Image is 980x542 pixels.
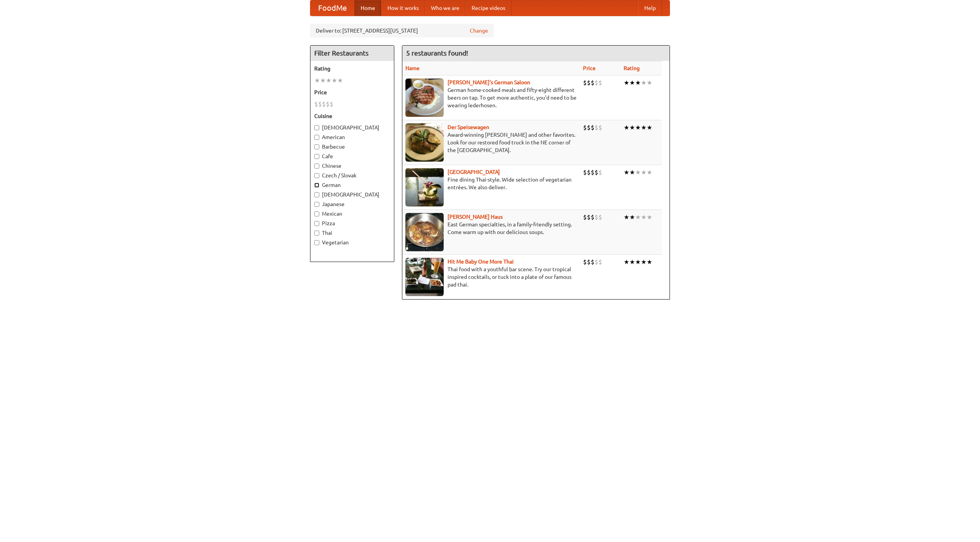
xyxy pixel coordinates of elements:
li: ★ [635,168,641,177]
li: $ [595,123,598,132]
input: Vegetarian [314,240,319,245]
a: Price [583,65,596,71]
input: Thai [314,231,319,236]
li: $ [326,100,330,108]
a: Der Speisewagen [448,124,489,130]
li: ★ [337,76,343,85]
input: Cafe [314,154,319,159]
img: babythai.jpg [405,258,444,296]
li: $ [591,79,595,87]
input: German [314,183,319,188]
p: Award-winning [PERSON_NAME] and other favorites. Look for our restored food truck in the NE corne... [405,131,577,154]
a: Rating [624,65,640,71]
a: How it works [381,0,425,16]
li: ★ [624,213,629,221]
a: Change [470,27,488,34]
img: kohlhaus.jpg [405,213,444,251]
li: $ [314,100,318,108]
li: $ [598,258,602,266]
li: $ [583,213,587,221]
li: ★ [635,258,641,266]
label: American [314,133,390,141]
li: $ [587,123,591,132]
li: $ [587,258,591,266]
li: $ [595,79,598,87]
img: speisewagen.jpg [405,123,444,162]
input: Chinese [314,164,319,169]
li: $ [598,213,602,221]
a: Name [405,65,420,71]
li: ★ [629,213,635,221]
a: Help [638,0,662,16]
li: $ [591,258,595,266]
input: American [314,135,319,140]
label: [DEMOGRAPHIC_DATA] [314,124,390,131]
label: Barbecue [314,143,390,151]
input: Pizza [314,221,319,226]
label: Cafe [314,152,390,160]
p: German home-cooked meals and fifty-eight different beers on tap. To get more authentic, you'd nee... [405,86,577,109]
h4: Filter Restaurants [310,46,394,61]
li: ★ [641,168,647,177]
a: Recipe videos [465,0,511,16]
a: Hit Me Baby One More Thai [448,259,514,265]
li: ★ [326,76,332,85]
h5: Price [314,88,390,96]
label: Czech / Slovak [314,172,390,179]
li: ★ [314,76,320,85]
li: $ [595,258,598,266]
h5: Cuisine [314,112,390,120]
li: ★ [641,123,647,132]
label: Pizza [314,219,390,227]
div: Deliver to: [STREET_ADDRESS][US_STATE] [310,24,494,38]
h5: Rating [314,65,390,72]
li: ★ [624,123,629,132]
li: $ [598,79,602,87]
a: [PERSON_NAME] Haus [448,214,503,220]
p: Thai food with a youthful bar scene. Try our tropical inspired cocktails, or tuck into a plate of... [405,265,577,288]
input: Czech / Slovak [314,173,319,178]
li: $ [595,213,598,221]
img: satay.jpg [405,168,444,206]
label: Vegetarian [314,239,390,246]
li: $ [591,123,595,132]
li: ★ [629,79,635,87]
a: Home [354,0,381,16]
li: ★ [647,79,652,87]
li: ★ [635,79,641,87]
a: [PERSON_NAME]'s German Saloon [448,79,530,85]
label: German [314,181,390,189]
li: ★ [332,76,337,85]
li: ★ [647,258,652,266]
li: $ [595,168,598,177]
li: ★ [647,213,652,221]
li: ★ [641,213,647,221]
label: Mexican [314,210,390,218]
a: Who we are [425,0,465,16]
li: $ [322,100,326,108]
li: $ [598,123,602,132]
a: FoodMe [310,0,354,16]
li: ★ [647,168,652,177]
a: [GEOGRAPHIC_DATA] [448,169,500,175]
li: ★ [641,258,647,266]
li: $ [587,168,591,177]
input: Japanese [314,202,319,207]
li: $ [583,258,587,266]
li: $ [583,168,587,177]
ng-pluralize: 5 restaurants found! [406,49,468,57]
li: $ [591,168,595,177]
li: ★ [624,258,629,266]
p: Fine dining Thai-style. Wide selection of vegetarian entrées. We also deliver. [405,176,577,191]
input: [DEMOGRAPHIC_DATA] [314,125,319,130]
img: esthers.jpg [405,79,444,117]
li: ★ [629,168,635,177]
li: $ [583,79,587,87]
li: ★ [320,76,326,85]
input: [DEMOGRAPHIC_DATA] [314,192,319,197]
li: ★ [635,213,641,221]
